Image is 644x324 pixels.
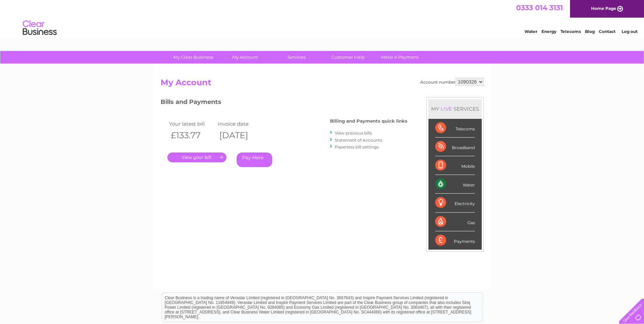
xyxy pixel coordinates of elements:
[622,29,638,34] a: Log out
[428,99,482,119] div: MY SERVICES
[330,119,407,124] h4: Billing and Payments quick links
[435,119,475,138] div: Telecoms
[435,175,475,194] div: Water
[435,213,475,231] div: Gas
[335,130,372,136] a: View previous bills
[420,78,484,86] div: Account number
[585,29,595,34] a: Blog
[439,106,454,112] div: LIVE
[216,128,265,142] th: [DATE]
[335,138,382,143] a: Statement of Accounts
[237,152,272,167] a: Pay Here
[435,194,475,212] div: Electricity
[162,4,483,33] div: Clear Business is a trading name of Verastar Limited (registered in [GEOGRAPHIC_DATA] No. 3667643...
[435,231,475,250] div: Payments
[335,144,379,149] a: Paperless bill settings
[22,18,57,38] img: logo.png
[269,51,325,64] a: Services
[167,152,226,162] a: .
[161,97,407,109] h3: Bills and Payments
[167,119,216,128] td: Your latest bill
[165,51,221,64] a: My Clear Business
[161,78,484,91] h2: My Account
[167,128,216,142] th: £133.77
[525,29,537,34] a: Water
[372,51,428,64] a: Make A Payment
[216,119,265,128] td: Invoice date
[217,51,273,64] a: My Account
[560,29,581,34] a: Telecoms
[435,138,475,156] div: Broadband
[541,29,556,34] a: Energy
[435,156,475,175] div: Mobile
[516,3,563,12] a: 0333 014 3131
[599,29,615,34] a: Contact
[320,51,376,64] a: Customer Help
